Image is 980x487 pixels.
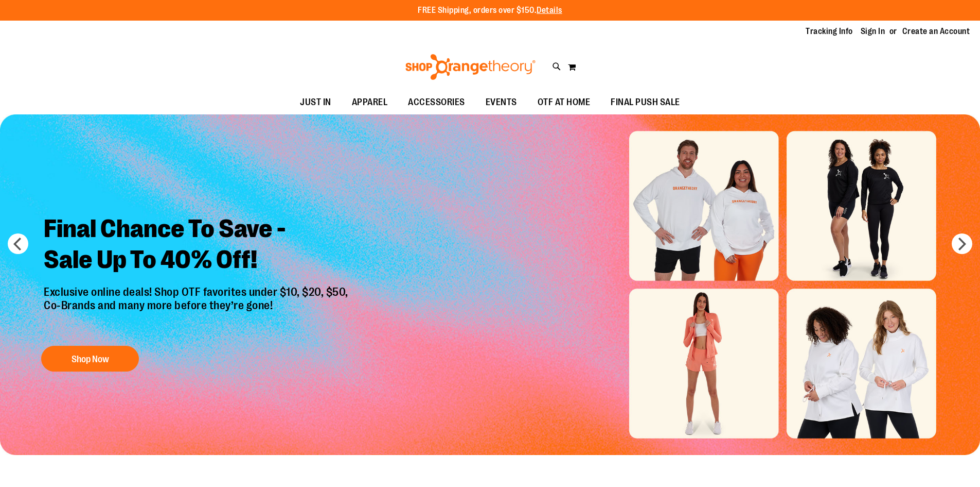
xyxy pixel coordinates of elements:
span: FINAL PUSH SALE [611,91,680,114]
a: Details [537,6,562,15]
a: Sign In [861,26,885,37]
a: JUST IN [290,91,342,114]
h2: Final Chance To Save - Sale Up To 40% Off! [36,206,359,286]
a: APPAREL [342,91,398,114]
button: next [952,233,972,254]
a: EVENTS [475,91,527,114]
a: Tracking Info [806,26,853,37]
img: Shop Orangetheory [404,54,537,80]
a: OTF AT HOME [527,91,601,114]
p: Exclusive online deals! Shop OTF favorites under $10, $20, $50, Co-Brands and many more before th... [36,286,359,336]
a: ACCESSORIES [398,91,475,114]
span: ACCESSORIES [408,91,465,114]
a: Create an Account [902,26,970,37]
span: JUST IN [300,91,331,114]
a: Final Chance To Save -Sale Up To 40% Off! Exclusive online deals! Shop OTF favorites under $10, $... [36,206,359,377]
span: OTF AT HOME [538,91,591,114]
button: prev [8,233,28,254]
span: APPAREL [352,91,388,114]
p: FREE Shipping, orders over $150. [418,5,562,16]
a: FINAL PUSH SALE [600,91,690,114]
span: EVENTS [486,91,517,114]
button: Shop Now [41,346,139,372]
